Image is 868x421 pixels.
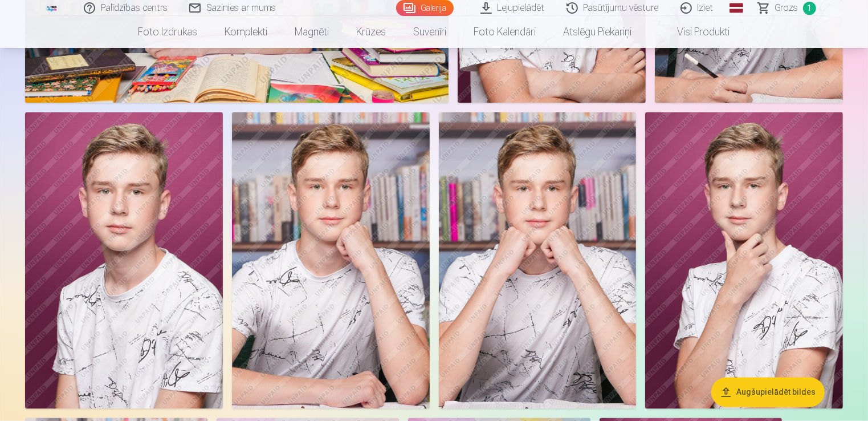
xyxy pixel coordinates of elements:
a: Atslēgu piekariņi [550,16,646,48]
a: Visi produkti [646,16,744,48]
a: Foto kalendāri [461,16,550,48]
img: /fa1 [46,5,58,11]
a: Krūzes [343,16,400,48]
a: Komplekti [211,16,282,48]
a: Suvenīri [400,16,461,48]
span: Grozs [775,1,798,15]
a: Magnēti [282,16,343,48]
span: 1 [803,2,816,15]
button: Augšupielādēt bildes [711,378,825,407]
a: Foto izdrukas [125,16,211,48]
